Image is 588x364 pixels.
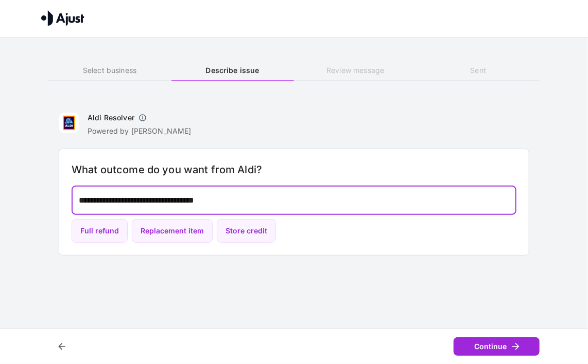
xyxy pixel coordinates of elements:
[48,65,171,76] h6: Select business
[88,113,134,123] h6: Aldi Resolver
[59,113,79,133] img: Aldi
[41,10,84,26] img: Ajust
[294,65,417,76] h6: Review message
[171,65,294,76] h6: Describe issue
[72,161,516,178] h6: What outcome do you want from Aldi?
[454,337,540,356] button: Continue
[132,219,213,243] button: Replacement item
[417,65,540,76] h6: Sent
[72,219,128,243] button: Full refund
[217,219,276,243] button: Store credit
[88,126,192,136] p: Powered by [PERSON_NAME]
